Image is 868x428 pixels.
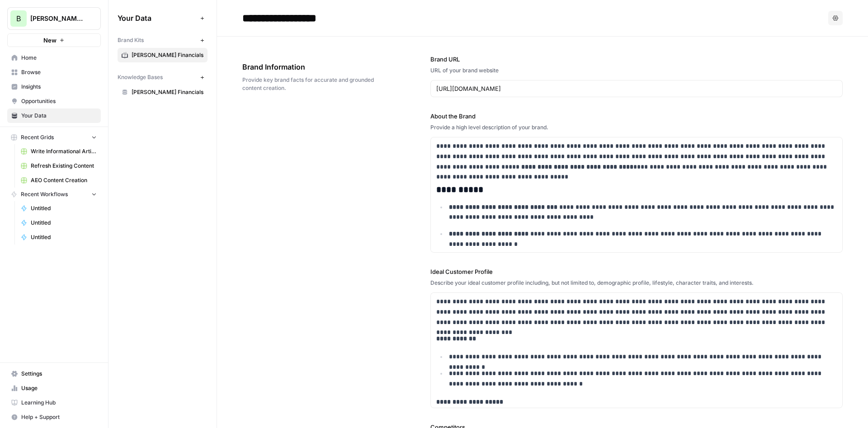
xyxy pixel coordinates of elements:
span: Refresh Existing Content [31,162,97,170]
a: Browse [7,65,101,80]
span: Recent Grids [21,133,54,141]
a: Usage [7,381,101,395]
span: Untitled [31,233,97,241]
a: Write Informational Article (1) [17,144,101,159]
span: Untitled [31,219,97,227]
input: www.sundaysoccer.com [436,84,837,93]
span: Your Data [21,112,97,120]
span: Provide key brand facts for accurate and grounded content creation. [242,76,380,92]
div: Describe your ideal customer profile including, but not limited to, demographic profile, lifestyl... [430,279,843,287]
span: Usage [21,384,97,392]
a: Opportunities [7,94,101,108]
span: Opportunities [21,97,97,105]
span: Home [21,54,97,62]
span: Brand Information [242,61,380,72]
span: Knowledge Bases [118,73,163,81]
a: Untitled [17,201,101,216]
a: [PERSON_NAME] Financials [118,48,208,62]
span: Recent Workflows [21,190,68,198]
button: New [7,33,101,47]
span: [PERSON_NAME] Financials [132,88,203,96]
span: [PERSON_NAME] Financials [30,14,85,23]
a: AEO Content Creation [17,173,101,188]
a: [PERSON_NAME] Financials [118,85,208,99]
span: Learning Hub [21,399,97,407]
button: Recent Grids [7,131,101,144]
a: Your Data [7,108,101,123]
button: Workspace: Bennett Financials [7,7,101,30]
a: Settings [7,367,101,381]
a: Untitled [17,230,101,245]
a: Untitled [17,216,101,230]
a: Insights [7,80,101,94]
label: Ideal Customer Profile [430,267,843,276]
span: [PERSON_NAME] Financials [132,51,203,59]
span: AEO Content Creation [31,176,97,184]
span: Insights [21,83,97,91]
span: New [43,36,57,45]
a: Refresh Existing Content [17,159,101,173]
span: Settings [21,370,97,378]
span: Untitled [31,204,97,212]
label: About the Brand [430,112,843,121]
span: B [16,13,21,24]
span: Your Data [118,13,197,24]
div: URL of your brand website [430,66,843,75]
button: Help + Support [7,410,101,424]
a: Learning Hub [7,395,101,410]
span: Browse [21,68,97,76]
button: Recent Workflows [7,188,101,201]
span: Brand Kits [118,36,144,44]
label: Brand URL [430,55,843,64]
span: Help + Support [21,413,97,421]
a: Home [7,51,101,65]
div: Provide a high level description of your brand. [430,123,843,132]
span: Write Informational Article (1) [31,147,97,155]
